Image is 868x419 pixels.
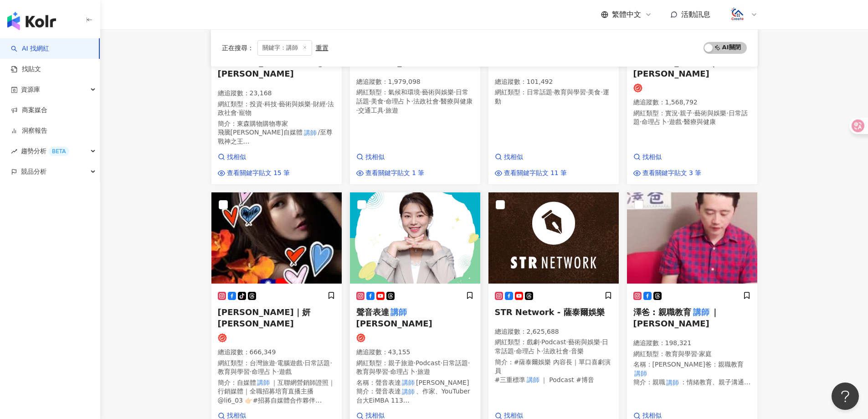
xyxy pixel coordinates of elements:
[304,359,330,367] span: 日常話題
[667,118,669,125] span: ·
[633,109,751,127] p: 網紅類型 ：
[237,109,239,116] span: ·
[218,368,250,375] span: 教育與學習
[239,109,252,116] span: 寵物
[356,307,389,317] span: 聲音表達
[633,339,751,348] p: 總追蹤數 ： 198,321
[541,347,543,355] span: ·
[218,119,335,146] div: 簡介 ：
[311,100,313,108] span: ·
[356,378,474,388] div: 名稱 ：
[250,368,252,375] span: ·
[633,378,751,387] div: 簡介 ：
[495,327,612,336] p: 總追蹤數 ： 2,625,688
[588,88,601,96] span: 美食
[218,378,335,405] div: 簡介 ：
[684,118,716,125] span: 醫療與健康
[566,338,568,346] span: ·
[275,359,277,367] span: ·
[356,107,358,114] span: ·
[350,192,480,284] img: KOL Avatar
[250,359,275,367] span: 台灣旅遊
[21,161,46,182] span: 競品分析
[682,118,683,125] span: ·
[371,98,384,105] span: 美食
[652,361,744,368] span: [PERSON_NAME]爸：親職教育
[665,378,681,388] mark: 講師
[11,126,47,135] a: 洞察報告
[385,98,411,105] span: 命理占卜
[543,347,569,355] span: 法政社會
[11,44,49,53] a: searchAI 找網紅
[218,129,333,154] span: /至尊戰神之王 微軟認證AI培訓
[413,98,439,105] span: 法政社會
[633,350,751,359] p: 網紅類型 ：
[691,305,711,318] mark: 講師
[218,89,335,98] p: 總追蹤數 ： 23,168
[633,98,751,107] p: 總追蹤數 ： 1,568,792
[571,347,584,355] span: 音樂
[832,383,859,410] iframe: Help Scout Beacon - Open
[539,338,541,346] span: ·
[279,368,292,375] span: 遊戲
[369,98,371,105] span: ·
[211,192,342,284] img: KOL Avatar
[388,368,390,375] span: ·
[277,359,303,367] span: 電腦遊戲
[600,338,602,346] span: ·
[256,378,272,388] mark: 講師
[669,118,682,125] span: 遊戲
[388,88,420,96] span: 氣候和環境
[504,169,567,178] span: 查看關鍵字貼文 11 筆
[699,350,712,357] span: 家庭
[514,347,516,355] span: ·
[541,376,594,383] span: ｜ Podcast #博音
[250,100,262,108] span: 投資
[525,375,541,385] mark: 講師
[237,379,256,386] span: 自媒體
[21,141,69,161] span: 趨勢分析
[612,10,641,20] span: 繁體中文
[303,128,318,138] mark: 講師
[504,153,523,162] span: 找相似
[680,109,693,117] span: 親子
[385,107,398,114] span: 旅遊
[356,368,388,375] span: 教育與學習
[640,118,642,125] span: ·
[384,107,385,114] span: ·
[227,153,246,162] span: 找相似
[678,109,680,117] span: ·
[277,368,279,375] span: ·
[365,169,425,178] span: 查看關鍵字貼文 1 筆
[227,169,290,178] span: 查看關鍵字貼文 15 筆
[262,145,277,155] mark: 講師
[218,169,290,178] a: 查看關鍵字貼文 15 筆
[454,88,456,96] span: ·
[693,109,694,117] span: ·
[11,65,41,74] a: 找貼文
[252,368,277,375] span: 命理占卜
[527,338,539,346] span: 戲劇
[316,44,329,52] div: 重置
[495,358,611,383] span: #薩泰爾娛樂 內容長｜單口喜劇演員 #三重標準
[601,88,602,96] span: ·
[554,88,586,96] span: 教育與學習
[401,387,416,397] mark: 講師
[665,109,678,117] span: 實況
[633,169,702,178] a: 查看關鍵字貼文 3 筆
[633,360,751,378] div: 名稱 ：
[488,192,619,284] img: KOL Avatar
[495,88,612,106] p: 網紅類型 ：
[642,118,667,125] span: 命理占卜
[442,359,468,367] span: 日常話題
[681,10,710,19] span: 活動訊息
[642,153,662,162] span: 找相似
[568,338,600,346] span: 藝術與娛樂
[390,368,416,375] span: 命理占卜
[365,153,385,162] span: 找相似
[627,192,757,284] img: KOL Avatar
[441,98,473,105] span: 醫療與健康
[552,88,554,96] span: ·
[356,78,474,87] p: 總追蹤數 ： 1,979,098
[633,368,649,378] mark: 講師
